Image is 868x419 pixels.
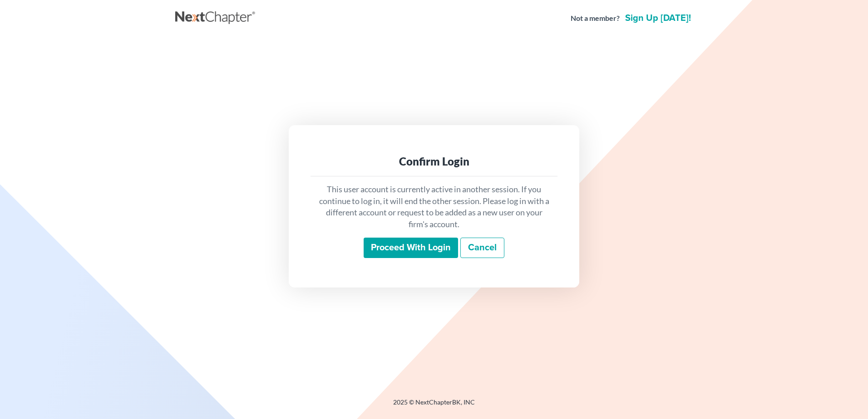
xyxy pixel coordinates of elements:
[571,13,620,24] strong: Not a member?
[318,184,550,230] p: This user account is currently active in another session. If you continue to log in, it will end ...
[364,238,458,258] input: Proceed with login
[175,398,693,414] div: 2025 © NextChapterBK, INC
[623,14,693,23] a: Sign up [DATE]!
[460,238,504,258] a: Cancel
[318,154,550,169] div: Confirm Login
